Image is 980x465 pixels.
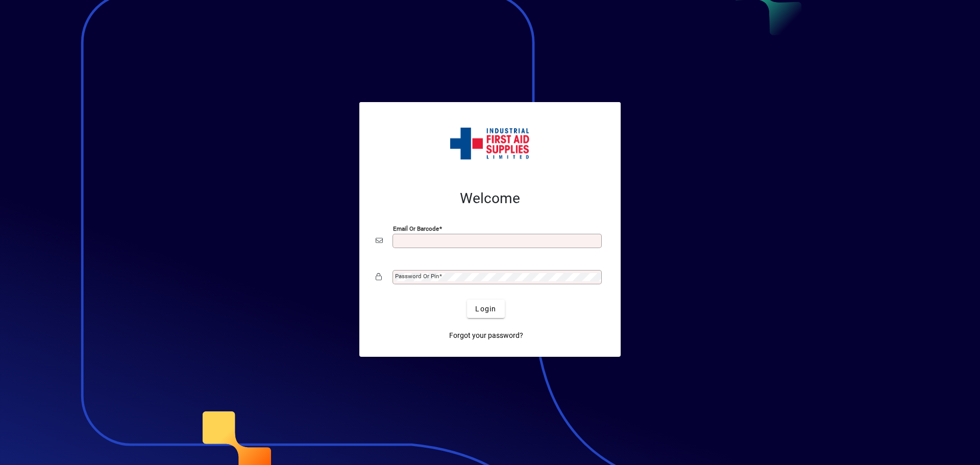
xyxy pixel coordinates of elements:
a: Forgot your password? [445,326,527,345]
button: Login [467,300,504,318]
h2: Welcome [376,190,604,207]
span: Forgot your password? [449,330,523,341]
mat-label: Password or Pin [395,273,439,280]
span: Login [475,304,496,314]
mat-label: Email or Barcode [393,225,439,232]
